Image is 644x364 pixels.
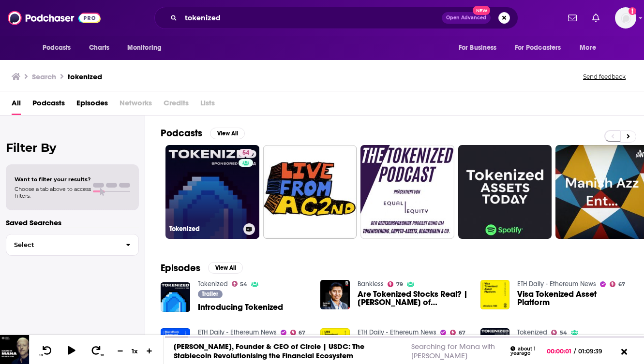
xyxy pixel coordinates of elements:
a: Visa Tokenized Asset Platform [517,290,629,306]
a: ETH Daily - Ethereum News [358,328,436,336]
a: 79 [388,281,403,287]
span: Choose a tab above to access filters. [15,186,91,199]
a: PodcastsView All [161,127,245,139]
span: Charts [89,41,110,55]
img: UBS Tokenized Fund On Ethereum [320,328,350,358]
h3: tokenized [68,72,102,81]
svg: Add a profile image [629,7,636,15]
span: 00:00:01 [547,348,574,355]
img: BlackRock Tokenized Asset Fund [161,328,190,358]
a: [PERSON_NAME], Founder & CEO of Circle | USDC: The Stablecoin Revolutionising the Financial Ecosy... [174,342,364,360]
h3: Tokenized [169,225,240,233]
div: about 1 year ago [510,346,539,356]
a: 67 [450,330,465,335]
a: Bankless [358,280,384,288]
input: Search podcasts, credits, & more... [181,10,442,26]
span: For Business [459,41,497,55]
button: Select [6,234,139,256]
span: 67 [618,282,625,287]
img: Podchaser - Follow, Share and Rate Podcasts [8,9,101,27]
span: Credits [164,95,189,115]
h2: Podcasts [161,127,202,139]
span: New [473,6,490,15]
button: open menu [452,39,509,57]
p: Saved Searches [6,218,139,227]
a: All [12,95,21,115]
span: 67 [299,331,305,335]
span: 10 [39,353,43,357]
button: open menu [509,39,575,57]
button: open menu [573,39,608,57]
button: open menu [36,39,84,57]
a: 54 [239,149,253,157]
a: Show notifications dropdown [588,10,603,26]
span: Trailer [202,291,218,297]
span: 54 [242,148,249,158]
span: Podcasts [43,41,71,55]
a: 54 [232,281,248,287]
a: Introducing Tokenized [198,303,283,311]
a: 54 [551,330,567,335]
a: Tokenized [517,328,547,336]
span: Select [6,242,118,248]
span: 01:09:39 [576,348,612,355]
span: / [574,348,576,355]
button: View All [210,128,245,139]
a: Episodes [76,95,108,115]
span: Are Tokenized Stocks Real? | [PERSON_NAME] of [PERSON_NAME] [358,290,469,306]
span: Monitoring [127,41,162,55]
a: ETH Daily - Ethereum News [198,328,277,336]
a: Are Tokenized Stocks Real? | Gabriel Otte of Dinari [358,290,469,306]
a: 67 [290,330,306,335]
a: Tokenized [198,280,228,288]
button: 10 [37,345,56,357]
a: Podcasts [32,95,65,115]
button: Send feedback [580,73,629,81]
span: Open Advanced [446,15,486,20]
button: View All [208,262,243,274]
a: ETH Daily - Ethereum News [517,280,596,288]
img: Are Tokenized Stocks Real? | Gabriel Otte of Dinari [320,280,350,309]
button: Show profile menu [615,7,636,29]
span: More [580,41,596,55]
span: 54 [240,282,247,287]
div: Search podcasts, credits, & more... [154,7,518,29]
a: Charts [83,39,116,57]
span: 67 [459,331,465,335]
span: 79 [396,282,403,287]
h2: Episodes [161,262,200,274]
span: For Podcasters [515,41,561,55]
img: Introducing Tokenized [161,282,190,312]
img: User Profile [615,7,636,29]
a: EpisodesView All [161,262,243,274]
span: Want to filter your results? [15,176,91,183]
a: Searching for Mana with [PERSON_NAME] [411,342,495,360]
h3: Search [32,72,56,81]
span: Logged in as HughE [615,7,636,29]
span: Networks [120,95,152,115]
a: Show notifications dropdown [564,10,581,26]
button: 30 [88,345,106,357]
img: Diving Into the Visa Tokenized Asset Platform [480,328,510,358]
h2: Filter By [6,141,139,155]
img: Visa Tokenized Asset Platform [480,280,510,309]
span: 54 [560,331,567,335]
div: 1 x [127,347,143,355]
button: Open AdvancedNew [442,12,491,24]
button: open menu [120,39,174,57]
span: Lists [200,95,215,115]
a: 54Tokenized [165,145,259,239]
a: 67 [610,281,625,287]
span: 30 [100,353,104,357]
